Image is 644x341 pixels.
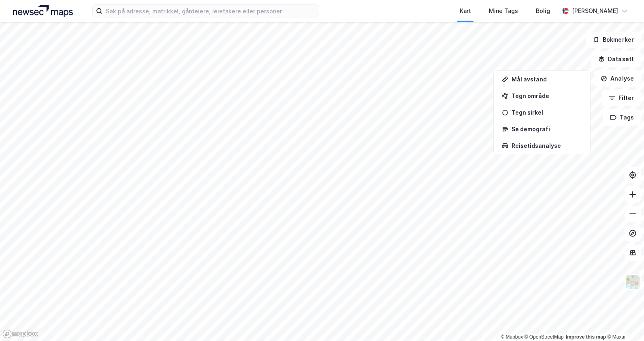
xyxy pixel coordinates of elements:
[512,92,582,99] div: Tegn område
[586,32,641,48] button: Bokmerker
[603,109,641,126] button: Tags
[625,274,640,290] img: Z
[566,334,606,340] a: Improve this map
[525,334,564,340] a: OpenStreetMap
[572,6,618,16] div: [PERSON_NAME]
[489,6,518,16] div: Mine Tags
[512,126,582,132] div: Se demografi
[501,334,523,340] a: Mapbox
[603,302,644,341] div: Kontrollprogram for chat
[102,5,319,17] input: Søk på adresse, matrikkel, gårdeiere, leietakere eller personer
[602,90,641,106] button: Filter
[512,76,582,83] div: Mål avstand
[591,51,641,67] button: Datasett
[13,5,73,17] img: logo.a4113a55bc3d86da70a041830d287a7e.svg
[512,142,582,149] div: Reisetidsanalyse
[512,109,582,116] div: Tegn sirkel
[460,6,471,16] div: Kart
[603,302,644,341] iframe: Chat Widget
[594,70,641,87] button: Analyse
[2,329,38,339] a: Mapbox homepage
[536,6,550,16] div: Bolig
